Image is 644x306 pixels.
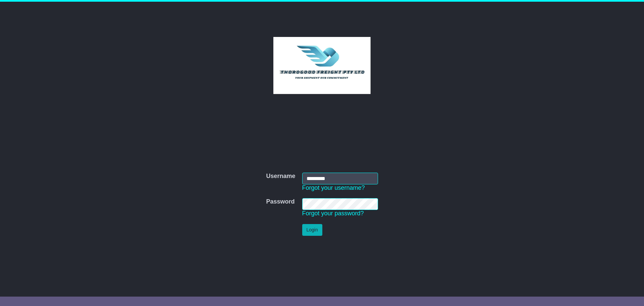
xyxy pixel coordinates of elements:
[302,210,364,217] a: Forgot your password?
[266,173,295,180] label: Username
[273,37,371,94] img: Thorogood Freight Pty Ltd
[266,198,294,206] label: Password
[302,184,365,191] a: Forgot your username?
[302,224,322,236] button: Login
